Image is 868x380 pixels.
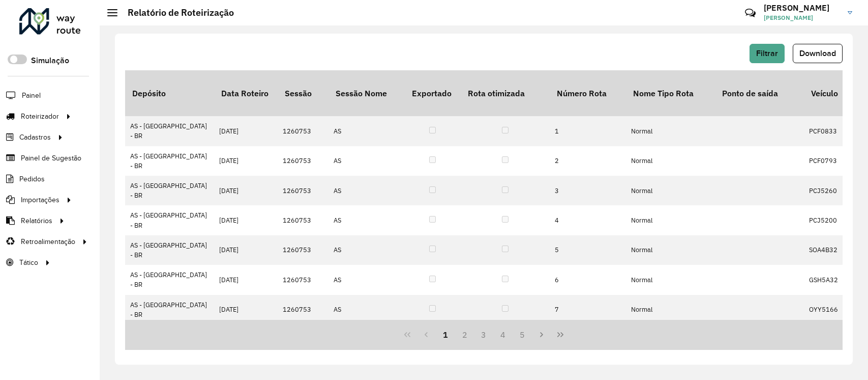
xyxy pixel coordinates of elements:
[405,70,461,116] th: Exportado
[804,265,855,294] td: GSH5A32
[804,205,855,235] td: PCJ5200
[550,205,626,235] td: 4
[436,325,455,344] button: 1
[125,146,214,176] td: AS - [GEOGRAPHIC_DATA] - BR
[513,325,532,344] button: 5
[764,13,840,22] span: [PERSON_NAME]
[214,146,278,176] td: [DATE]
[21,236,75,247] span: Retroalimentação
[214,116,278,146] td: [DATE]
[214,295,278,324] td: [DATE]
[626,176,715,205] td: Normal
[550,295,626,324] td: 7
[461,70,550,116] th: Rota otimizada
[328,295,405,324] td: AS
[550,70,626,116] th: Número Rota
[125,265,214,294] td: AS - [GEOGRAPHIC_DATA] - BR
[328,146,405,176] td: AS
[21,111,59,122] span: Roteirizador
[19,132,51,143] span: Cadastros
[550,176,626,205] td: 3
[21,195,59,205] span: Importações
[117,7,234,18] h2: Relatório de Roteirização
[626,295,715,324] td: Normal
[214,70,278,116] th: Data Roteiro
[278,235,328,265] td: 1260753
[550,235,626,265] td: 5
[214,176,278,205] td: [DATE]
[551,325,570,344] button: Last Page
[22,90,41,101] span: Painel
[626,265,715,294] td: Normal
[278,70,328,116] th: Sessão
[125,235,214,265] td: AS - [GEOGRAPHIC_DATA] - BR
[328,176,405,205] td: AS
[125,205,214,235] td: AS - [GEOGRAPHIC_DATA] - BR
[626,205,715,235] td: Normal
[626,70,715,116] th: Nome Tipo Rota
[550,146,626,176] td: 2
[21,215,52,226] span: Relatórios
[550,116,626,146] td: 1
[550,265,626,294] td: 6
[125,176,214,205] td: AS - [GEOGRAPHIC_DATA] - BR
[278,116,328,146] td: 1260753
[804,70,855,116] th: Veículo
[739,2,761,24] a: Contato Rápido
[626,146,715,176] td: Normal
[804,176,855,205] td: PCJ5260
[278,176,328,205] td: 1260753
[125,116,214,146] td: AS - [GEOGRAPHIC_DATA] - BR
[750,44,785,63] button: Filtrar
[804,295,855,324] td: OYY5166
[804,146,855,176] td: PCF0793
[328,235,405,265] td: AS
[214,235,278,265] td: [DATE]
[793,44,843,63] button: Download
[799,49,836,58] span: Download
[214,265,278,294] td: [DATE]
[328,205,405,235] td: AS
[764,3,840,13] h3: [PERSON_NAME]
[125,295,214,324] td: AS - [GEOGRAPHIC_DATA] - BR
[278,265,328,294] td: 1260753
[532,325,551,344] button: Next Page
[626,235,715,265] td: Normal
[278,146,328,176] td: 1260753
[756,49,778,58] span: Filtrar
[214,205,278,235] td: [DATE]
[278,295,328,324] td: 1260753
[328,116,405,146] td: AS
[493,325,513,344] button: 4
[21,153,81,164] span: Painel de Sugestão
[715,70,804,116] th: Ponto de saída
[804,116,855,146] td: PCF0833
[31,55,69,67] label: Simulação
[474,325,494,344] button: 3
[455,325,474,344] button: 2
[19,174,45,184] span: Pedidos
[626,116,715,146] td: Normal
[328,70,405,116] th: Sessão Nome
[328,265,405,294] td: AS
[19,257,38,268] span: Tático
[278,205,328,235] td: 1260753
[804,235,855,265] td: SOA4B32
[125,70,214,116] th: Depósito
